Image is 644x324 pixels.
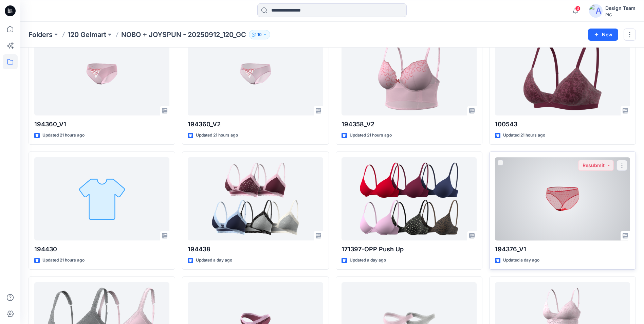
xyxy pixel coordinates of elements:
[605,12,636,17] div: PIC
[342,245,477,254] p: 171397-OPP Push Up
[249,30,270,39] button: 10
[29,30,53,39] a: Folders
[342,32,477,115] a: 194358_V2
[495,245,630,254] p: 194376_V1
[605,4,636,12] div: Design Team
[350,132,392,139] p: Updated 21 hours ago
[342,157,477,240] a: 171397-OPP Push Up
[589,4,603,18] img: avatar
[495,157,630,240] a: 194376_V1
[34,32,169,115] a: 194360_V1
[495,120,630,129] p: 100543
[503,257,539,264] p: Updated a day ago
[588,29,618,41] button: New
[503,132,545,139] p: Updated 21 hours ago
[188,245,323,254] p: 194438
[575,6,581,11] span: 3
[196,132,238,139] p: Updated 21 hours ago
[188,157,323,240] a: 194438
[68,30,106,39] a: 120 Gelmart
[42,132,85,139] p: Updated 21 hours ago
[350,257,386,264] p: Updated a day ago
[188,120,323,129] p: 194360_V2
[342,120,477,129] p: 194358_V2
[121,30,246,39] p: NOBO + JOYSPUN - 20250912_120_GC
[495,32,630,115] a: 100543
[34,157,169,240] a: 194430
[42,257,85,264] p: Updated 21 hours ago
[257,31,262,38] p: 10
[196,257,232,264] p: Updated a day ago
[34,120,169,129] p: 194360_V1
[188,32,323,115] a: 194360_V2
[34,245,169,254] p: 194430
